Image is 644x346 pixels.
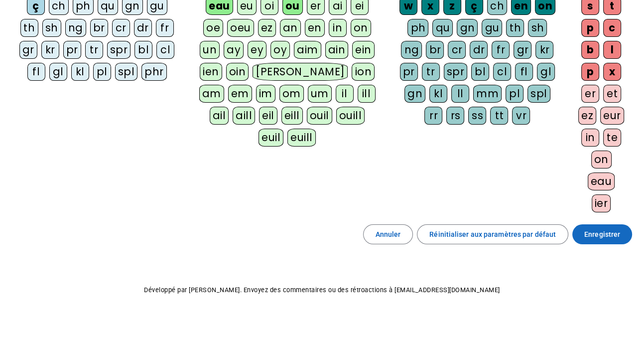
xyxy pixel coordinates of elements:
[107,41,131,59] div: spr
[259,107,277,125] div: eil
[20,19,38,37] div: th
[65,19,86,37] div: ng
[424,107,442,125] div: rr
[422,63,440,81] div: tr
[514,41,531,59] div: gr
[407,19,428,37] div: ph
[584,228,620,240] span: Enregistrer
[93,63,111,81] div: pl
[363,224,413,244] button: Annuler
[376,228,401,240] span: Annuler
[572,224,632,244] button: Enregistrer
[287,129,315,147] div: euill
[535,41,553,59] div: kr
[482,19,502,37] div: gu
[226,63,249,81] div: oin
[457,19,478,37] div: gn
[294,41,321,59] div: aim
[448,41,466,59] div: cr
[141,63,167,81] div: phr
[41,41,59,59] div: kr
[200,41,220,59] div: un
[588,173,615,190] div: eau
[506,85,523,103] div: pl
[336,85,354,103] div: il
[471,63,489,81] div: bl
[492,41,510,59] div: fr
[417,224,568,244] button: Réinitialiser aux paramètres par défaut
[426,41,444,59] div: br
[581,85,599,103] div: er
[432,19,453,37] div: qu
[512,107,530,125] div: vr
[581,19,599,37] div: p
[603,85,621,103] div: et
[493,63,511,81] div: cl
[248,41,266,59] div: ey
[429,85,447,103] div: kl
[156,19,174,37] div: fr
[325,41,349,59] div: ain
[308,85,332,103] div: um
[470,41,488,59] div: dr
[473,85,502,103] div: mm
[468,107,486,125] div: ss
[42,19,61,37] div: sh
[400,63,418,81] div: pr
[90,19,108,37] div: br
[71,63,89,81] div: kl
[156,41,174,59] div: cl
[429,228,556,240] span: Réinitialiser aux paramètres par défaut
[228,85,252,103] div: em
[115,63,138,81] div: spl
[258,129,283,147] div: euil
[527,85,550,103] div: spl
[210,107,229,125] div: ail
[253,63,348,81] div: [PERSON_NAME]
[85,41,103,59] div: tr
[528,19,547,37] div: sh
[200,63,222,81] div: ien
[603,41,621,59] div: l
[537,63,555,81] div: gl
[603,63,621,81] div: x
[280,19,301,37] div: an
[227,19,254,37] div: oeu
[258,19,276,37] div: ez
[281,107,303,125] div: eill
[199,85,224,103] div: am
[581,63,599,81] div: p
[581,41,599,59] div: b
[63,41,81,59] div: pr
[279,85,304,103] div: om
[329,19,347,37] div: in
[27,63,45,81] div: fl
[351,19,371,37] div: on
[515,63,533,81] div: fl
[352,41,375,59] div: ein
[506,19,524,37] div: th
[451,85,469,103] div: ll
[305,19,325,37] div: en
[578,107,596,125] div: ez
[352,63,375,81] div: ion
[591,151,612,169] div: on
[270,41,290,59] div: oy
[404,85,425,103] div: gn
[233,107,255,125] div: aill
[444,63,468,81] div: spr
[490,107,508,125] div: tt
[8,284,636,296] p: Développé par [PERSON_NAME]. Envoyez des commentaires ou des rétroactions à [EMAIL_ADDRESS][DOMAI...
[603,19,621,37] div: c
[358,85,376,103] div: ill
[581,129,599,147] div: in
[203,19,223,37] div: oe
[401,41,422,59] div: ng
[256,85,275,103] div: im
[592,194,611,212] div: ier
[603,129,621,147] div: te
[224,41,244,59] div: ay
[134,19,152,37] div: dr
[336,107,365,125] div: ouill
[600,107,624,125] div: eur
